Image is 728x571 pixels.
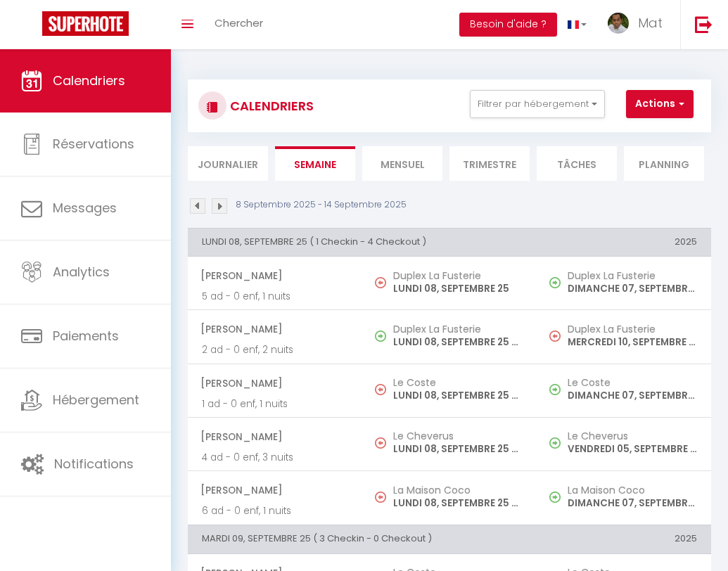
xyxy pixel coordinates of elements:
[53,199,117,217] span: Messages
[393,270,523,281] h5: Duplex La Fusterie
[568,335,697,349] p: MERCREDI 10, SEPTEMBRE 25 - 09:00
[202,503,348,518] p: 6 ad - 0 enf, 1 nuits
[393,442,523,456] p: LUNDI 08, SEPTEMBRE 25 - 10:00
[626,90,694,118] button: Actions
[53,263,110,281] span: Analytics
[375,492,386,503] img: NO IMAGE
[188,525,537,553] th: MARDI 09, SEPTEMBRE 25 ( 3 Checkin - 0 Checkout )
[393,388,523,403] p: LUNDI 08, SEPTEMBRE 25 - 10:00
[568,270,697,281] h5: Duplex La Fusterie
[53,327,119,345] span: Paiements
[549,437,561,449] img: NO IMAGE
[638,14,663,32] span: Mat
[54,455,134,473] span: Notifications
[537,146,617,181] li: Tâches
[549,331,561,342] img: NO IMAGE
[393,496,523,511] p: LUNDI 08, SEPTEMBRE 25 - 10:00
[53,135,134,153] span: Réservations
[200,262,348,289] span: [PERSON_NAME]
[375,437,386,449] img: NO IMAGE
[393,281,523,296] p: LUNDI 08, SEPTEMBRE 25
[375,384,386,395] img: NO IMAGE
[226,90,314,122] h3: CALENDRIERS
[236,198,407,212] p: 8 Septembre 2025 - 14 Septembre 2025
[188,228,537,256] th: LUNDI 08, SEPTEMBRE 25 ( 1 Checkin - 4 Checkout )
[624,146,704,181] li: Planning
[215,15,263,30] span: Chercher
[537,228,711,256] th: 2025
[188,146,268,181] li: Journalier
[568,281,697,296] p: DIMANCHE 07, SEPTEMBRE 25
[393,377,523,388] h5: Le Coste
[470,90,605,118] button: Filtrer par hébergement
[202,342,348,357] p: 2 ad - 0 enf, 2 nuits
[393,335,523,349] p: LUNDI 08, SEPTEMBRE 25 - 17:00
[449,146,530,181] li: Trimestre
[375,277,386,288] img: NO IMAGE
[568,442,697,456] p: VENDREDI 05, SEPTEMBRE 25 - 17:00
[202,397,348,411] p: 1 ad - 0 enf, 1 nuits
[568,485,697,496] h5: La Maison Coco
[42,11,129,36] img: Super Booking
[568,323,697,335] h5: Duplex La Fusterie
[200,316,348,342] span: [PERSON_NAME]
[200,477,348,503] span: [PERSON_NAME]
[568,377,697,388] h5: Le Coste
[549,277,561,288] img: NO IMAGE
[275,146,355,181] li: Semaine
[568,496,697,511] p: DIMANCHE 07, SEPTEMBRE 25 - 17:00
[53,391,139,409] span: Hébergement
[393,323,523,335] h5: Duplex La Fusterie
[202,289,348,304] p: 5 ad - 0 enf, 1 nuits
[459,13,557,37] button: Besoin d'aide ?
[695,15,713,33] img: logout
[200,370,348,397] span: [PERSON_NAME]
[200,423,348,450] span: [PERSON_NAME]
[202,450,348,465] p: 4 ad - 0 enf, 3 nuits
[393,430,523,442] h5: Le Cheverus
[549,384,561,395] img: NO IMAGE
[393,485,523,496] h5: La Maison Coco
[549,492,561,503] img: NO IMAGE
[53,72,125,89] span: Calendriers
[568,430,697,442] h5: Le Cheverus
[537,525,711,553] th: 2025
[362,146,442,181] li: Mensuel
[568,388,697,403] p: DIMANCHE 07, SEPTEMBRE 25 - 19:00
[608,13,629,34] img: ...
[11,6,53,48] button: Ouvrir le widget de chat LiveChat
